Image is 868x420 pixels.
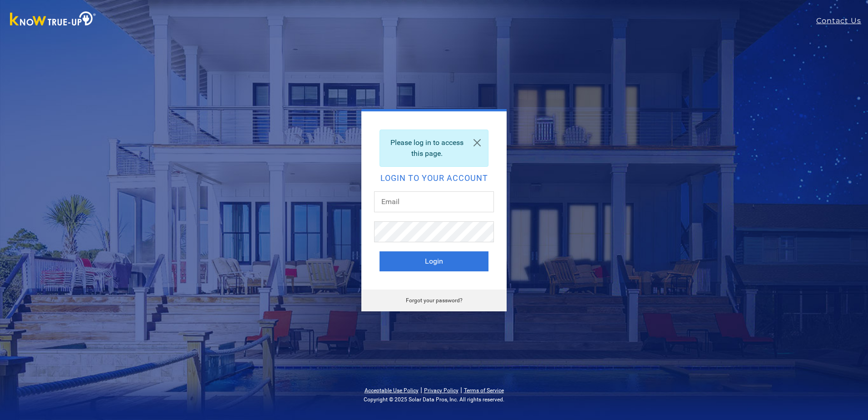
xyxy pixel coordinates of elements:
[466,130,488,155] a: Close
[460,385,462,394] span: |
[406,297,463,304] a: Forgot your password?
[380,251,488,271] button: Login
[365,387,419,394] a: Acceptable Use Policy
[380,174,488,182] h2: Login to your account
[420,385,422,394] span: |
[816,15,868,26] a: Contact Us
[380,130,488,167] div: Please log in to access this page.
[464,387,504,394] a: Terms of Service
[5,10,101,30] img: Know True-Up
[424,387,459,394] a: Privacy Policy
[374,191,494,212] input: Email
